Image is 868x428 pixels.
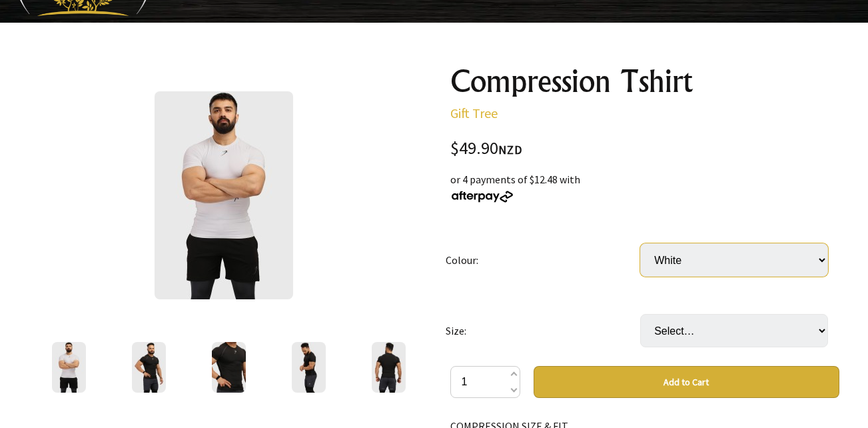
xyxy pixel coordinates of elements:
[446,295,640,366] td: Size:
[450,191,514,203] img: Afterpay
[155,91,293,299] img: Compression Tshirt
[450,140,839,158] div: $49.90
[534,366,839,398] button: Add to Cart
[212,342,246,393] img: Compression Tshirt
[450,65,839,97] h1: Compression Tshirt
[52,342,86,393] img: Compression Tshirt
[372,342,406,393] img: Compression Tshirt
[450,105,498,121] a: Gift Tree
[446,225,640,295] td: Colour:
[450,171,839,203] div: or 4 payments of $12.48 with
[132,342,166,393] img: Compression Tshirt
[498,142,522,157] span: NZD
[292,342,326,393] img: Compression Tshirt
